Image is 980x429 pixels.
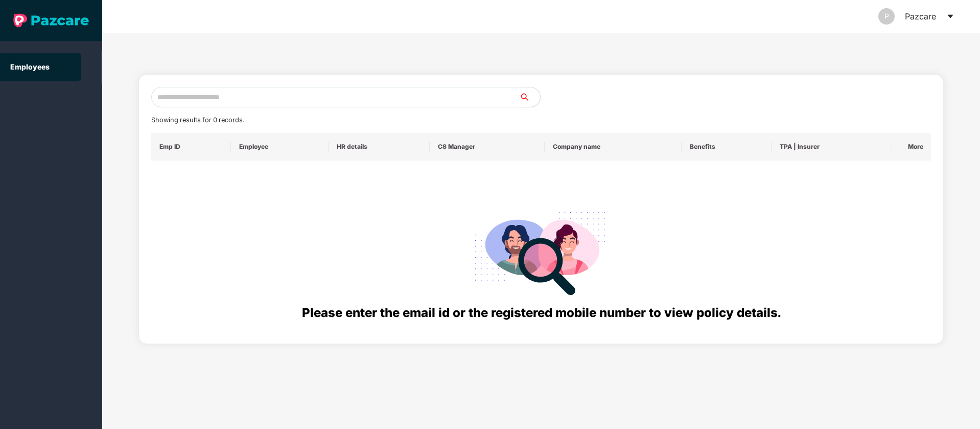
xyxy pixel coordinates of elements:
th: Benefits [682,133,772,161]
span: Please enter the email id or the registered mobile number to view policy details. [302,305,781,320]
th: HR details [329,133,429,161]
img: svg+xml;base64,PHN2ZyB4bWxucz0iaHR0cDovL3d3dy53My5vcmcvMjAwMC9zdmciIHdpZHRoPSIyODgiIGhlaWdodD0iMj... [468,199,615,303]
span: caret-down [946,12,954,20]
button: search [519,87,541,107]
a: Employees [10,62,50,71]
th: TPA | Insurer [772,133,892,161]
span: Showing results for 0 records. [151,116,244,124]
th: Employee [231,133,329,161]
span: search [519,93,540,101]
th: Emp ID [151,133,231,161]
th: Company name [545,133,682,161]
span: P [884,8,889,25]
th: More [892,133,931,161]
th: CS Manager [430,133,545,161]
